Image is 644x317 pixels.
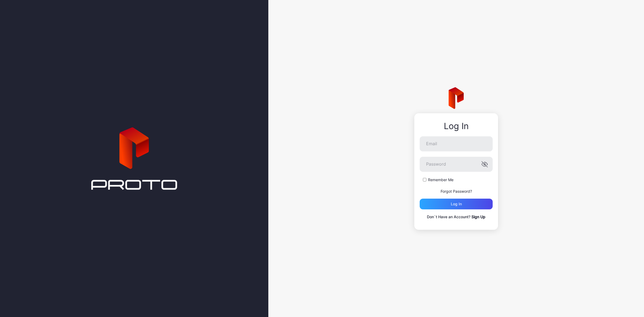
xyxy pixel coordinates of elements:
div: Log in [451,202,462,206]
div: Log In [420,121,493,131]
label: Remember Me [428,177,453,183]
p: Don`t Have an Account? [420,214,493,220]
input: Email [420,136,493,151]
button: Password [481,161,488,167]
button: Log in [420,199,493,209]
input: Password [420,157,493,172]
a: Forgot Password? [441,189,472,194]
a: Sign Up [471,214,485,219]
